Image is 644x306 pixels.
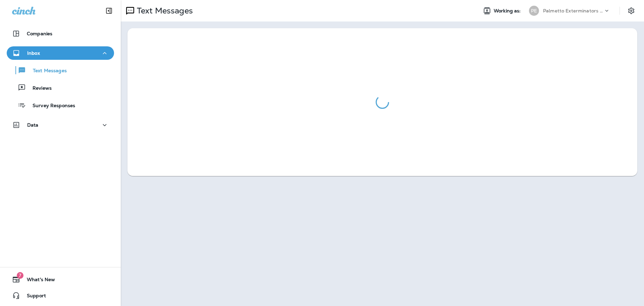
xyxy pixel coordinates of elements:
[134,6,193,16] p: Text Messages
[26,103,75,109] p: Survey Responses
[27,50,40,56] p: Inbox
[7,273,114,286] button: 7What's New
[625,5,637,17] button: Settings
[7,27,114,40] button: Companies
[26,85,52,92] p: Reviews
[7,289,114,302] button: Support
[100,4,118,17] button: Collapse Sidebar
[20,293,46,301] span: Support
[7,98,114,112] button: Survey Responses
[543,8,603,13] p: Palmetto Exterminators LLC
[494,8,522,14] span: Working as:
[17,272,23,279] span: 7
[26,68,67,74] p: Text Messages
[20,277,55,285] span: What's New
[7,118,114,132] button: Data
[7,46,114,60] button: Inbox
[7,63,114,77] button: Text Messages
[27,31,52,36] p: Companies
[7,81,114,95] button: Reviews
[529,6,539,16] div: PE
[27,122,39,128] p: Data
